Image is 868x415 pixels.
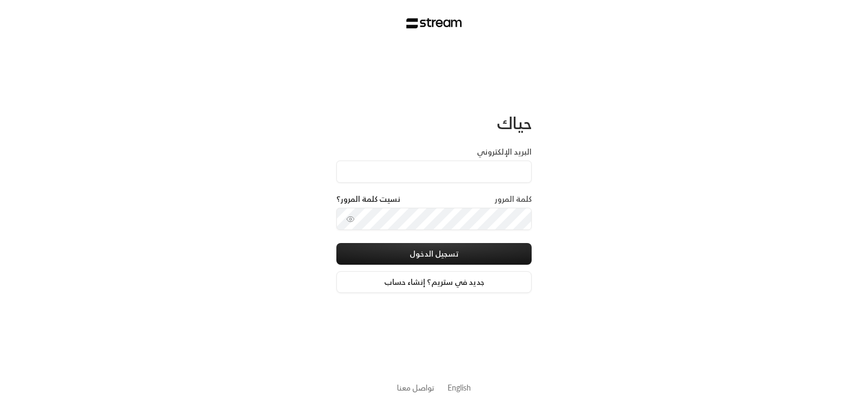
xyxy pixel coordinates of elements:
button: تسجيل الدخول [336,243,532,265]
span: حياك [497,108,532,137]
a: تواصل معنا [397,381,435,394]
label: كلمة المرور [495,194,532,205]
img: Stream Logo [406,18,462,29]
a: نسيت كلمة المرور؟ [336,194,400,205]
button: toggle password visibility [342,210,359,228]
button: تواصل معنا [397,382,435,393]
a: جديد في ستريم؟ إنشاء حساب [336,271,532,293]
a: English [448,378,471,398]
label: البريد الإلكتروني [477,146,532,157]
